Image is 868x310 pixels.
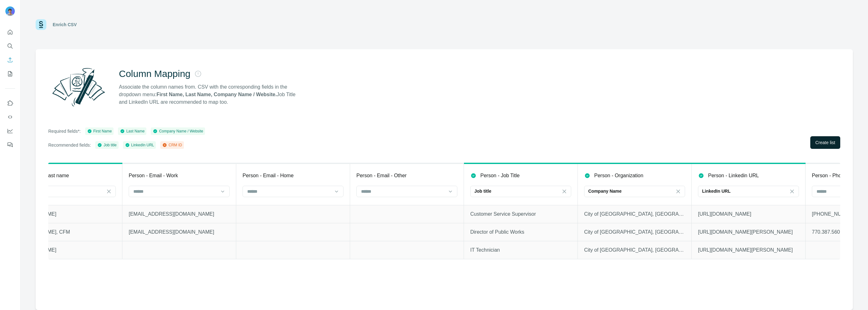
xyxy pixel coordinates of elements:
p: IT Technician [470,246,571,254]
p: [PERSON_NAME], CFM [15,228,116,236]
p: [PERSON_NAME] [15,210,116,218]
div: LinkedIn URL [125,142,154,148]
p: [URL][DOMAIN_NAME][PERSON_NAME] [698,246,799,254]
p: Associate the column names from. CSV with the corresponding fields in the dropdown menu: Job Titl... [119,83,301,106]
p: City of [GEOGRAPHIC_DATA], [GEOGRAPHIC_DATA] [584,246,685,254]
div: Last Name [120,128,144,134]
button: Enrich CSV [5,54,15,66]
p: City of [GEOGRAPHIC_DATA], [GEOGRAPHIC_DATA] [584,210,685,218]
p: Person - Email - Work [129,172,178,179]
p: Director of Public Works [470,228,571,236]
h2: Column Mapping [119,68,191,79]
p: Recommended fields: [48,142,91,148]
img: Surfe Logo [36,19,46,30]
p: Customer Service Supervisor [470,210,571,218]
p: Person - Organization [594,172,643,179]
p: [EMAIL_ADDRESS][DOMAIN_NAME] [129,210,230,218]
span: Create list [815,139,835,146]
button: Use Surfe API [5,111,15,123]
p: Company Name [588,188,622,194]
p: [URL][DOMAIN_NAME][PERSON_NAME] [698,228,799,236]
p: Person - Email - Other [356,172,407,179]
button: Create list [810,136,840,149]
button: My lists [5,68,15,79]
p: City of [GEOGRAPHIC_DATA], [GEOGRAPHIC_DATA] [584,228,685,236]
p: LinkedIn URL [702,188,730,194]
p: Person - Linkedin URL [708,172,759,179]
p: [PERSON_NAME] [15,246,116,254]
p: [EMAIL_ADDRESS][DOMAIN_NAME] [129,228,230,236]
button: Feedback [5,139,15,150]
p: Job title [474,188,491,194]
img: Surfe Illustration - Column Mapping [48,64,109,110]
img: Avatar [5,6,15,16]
p: Person - Job Title [480,172,520,179]
strong: First Name, Last Name, Company Name / Website. [156,92,277,97]
button: Dashboard [5,125,15,137]
div: Company Name / Website [153,128,203,134]
button: Search [5,40,15,52]
p: [URL][DOMAIN_NAME] [698,210,799,218]
div: First Name [87,128,112,134]
p: Person - Email - Home [243,172,294,179]
div: CRM ID [162,142,182,148]
p: Person - Last name [25,172,69,179]
div: Enrich CSV [53,21,77,28]
p: Required fields*: [48,128,81,134]
div: Job title [97,142,116,148]
button: Quick start [5,26,15,38]
p: Person - Phone - Work [812,172,863,179]
button: Use Surfe on LinkedIn [5,97,15,109]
